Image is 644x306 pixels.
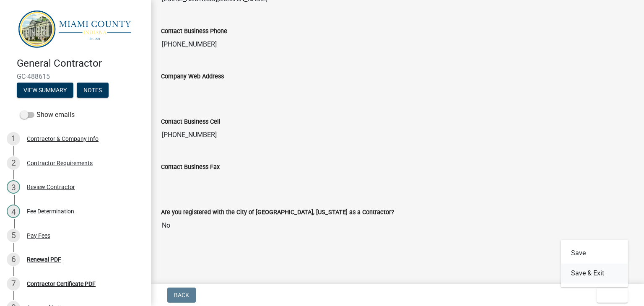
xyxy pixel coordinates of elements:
label: Contact Business Cell [161,119,221,125]
div: 2 [7,156,20,170]
div: Contractor & Company Info [27,136,99,142]
label: Contact Business Phone [161,29,227,34]
div: Contractor Certificate PDF [27,281,96,287]
label: Show emails [20,110,75,120]
div: 1 [7,132,20,145]
div: 6 [7,253,20,266]
span: Back [174,292,189,298]
button: Save & Exit [561,263,628,283]
div: Fee Determination [27,208,74,214]
div: 5 [7,229,20,242]
button: Back [167,288,196,303]
wm-modal-confirm: Notes [77,88,109,94]
span: GC-488615 [17,73,134,80]
button: Save [561,243,628,263]
div: Review Contractor [27,184,75,190]
button: Notes [77,83,109,98]
label: Contact Business Fax [161,164,220,170]
span: Exit [604,292,616,298]
img: Miami County, Indiana [17,9,138,49]
div: 7 [7,277,20,290]
button: Exit [597,288,628,303]
div: 3 [7,180,20,194]
wm-modal-confirm: Summary [17,88,73,94]
div: 4 [7,205,20,218]
label: Company Web Address [161,74,224,80]
div: Contractor Requirements [27,160,93,166]
h4: General Contractor [17,57,144,70]
div: Exit [561,240,628,287]
button: View Summary [17,83,73,98]
label: Are you registered with the City of [GEOGRAPHIC_DATA], [US_STATE] as a Contractor? [161,210,394,215]
div: Renewal PDF [27,257,61,262]
div: Pay Fees [27,233,50,239]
